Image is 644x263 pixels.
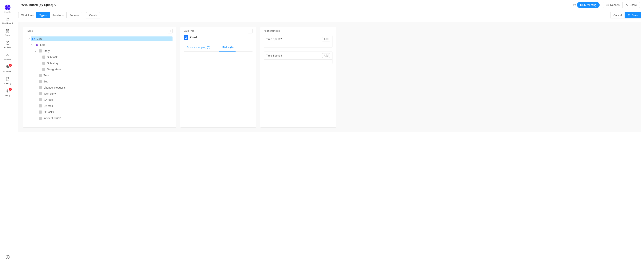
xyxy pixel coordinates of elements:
a: icon: settingSetup [6,89,10,97]
a: Activity [6,41,10,49]
p: 1 [10,88,11,91]
i: icon: history [573,4,576,6]
span: Task [43,74,49,77]
span: Epic [40,43,45,46]
span: Design-task [41,67,173,72]
button: icon: plus [168,29,173,33]
span: Board [5,31,10,39]
span: Sub-task [47,56,57,59]
div: Source mapping (0) [184,43,213,52]
span: WVU board (by Epics) [21,2,53,8]
button: Daily Meeting [577,2,600,8]
span: Change_Requests [43,86,66,89]
span: Quantify [4,11,11,13]
span: Card [37,37,42,40]
i: icon: file [34,98,37,101]
a: Training [6,77,10,85]
sup: 3 [9,64,12,67]
button: icon: saveSave [625,12,641,18]
i: icon: down [31,44,33,46]
div: Card Type [184,29,242,33]
span: Incident PROD [43,117,61,120]
i: icon: file [34,86,37,89]
img: Quantify [5,5,10,10]
a: icon: teamWorkload [6,65,10,73]
button: icon: mailReports [603,2,623,8]
button: Cancel [610,12,625,18]
i: icon: down [54,4,57,6]
span: Tech-story [38,91,173,96]
span: Archive [4,56,11,63]
p: 3 [10,64,11,67]
span: Sources [70,14,79,17]
span: Setup [5,92,10,99]
span: Story [43,49,50,52]
i: icon: line-chart [6,17,10,21]
span: Sub-task [41,55,173,59]
i: icon: setting [6,89,10,93]
span: Workflows [21,14,34,17]
i: icon: file [34,117,37,119]
span: Sub-story [47,62,58,65]
i: icon: file [38,68,40,71]
span: Task [38,73,173,78]
div: Additional fields [264,29,322,33]
span: Design-task [47,68,61,71]
div: Fields (0) [219,43,237,52]
span: FE tasks [38,110,173,114]
span: Epic [34,43,173,47]
i: icon: down [35,50,37,52]
a: Board [6,29,10,37]
span: Story [38,49,173,53]
span: Activity [4,44,11,51]
i: icon: file [38,56,40,58]
i: icon: file [34,92,37,95]
i: icon: history [6,41,10,45]
span: BA_task [43,98,53,101]
i: icon: file [34,105,37,107]
i: icon: file [34,74,37,77]
span: Incident PROD [38,116,173,120]
button: Add [322,53,330,58]
div: Time Spent 2 [266,36,322,43]
i: icon: down [28,38,30,40]
span: Dashboard [2,19,13,27]
span: Sub-story [41,61,173,65]
span: Training [4,80,11,87]
span: Bug [43,80,48,83]
div: Types [26,29,151,33]
i: icon: file [38,62,40,65]
span: Relations [53,14,64,17]
a: Dashboard [6,17,10,25]
span: Tech-story [43,92,56,95]
i: icon: file [34,80,37,83]
button: Create [86,12,100,18]
i: icon: file [34,111,37,113]
span: Card [31,36,173,41]
span: Workload [3,68,12,75]
button: icon: share-altShare [622,2,640,8]
span: Types [39,14,46,17]
span: QA task [43,104,53,107]
i: icon: rocket [36,44,38,46]
i: icon: appstore [6,29,10,33]
i: icon: gold [6,53,10,57]
i: icon: book [6,77,10,81]
span: Change_Requests [38,85,173,90]
span: QA task [38,104,173,108]
span: Bug [38,79,173,84]
span: BA_task [38,98,173,102]
button: icon: more [248,29,252,33]
div: Time Spent 3 [266,52,322,59]
sup: 1 [9,88,12,91]
button: Add [322,37,330,41]
a: icon: question-circle [6,255,10,259]
i: icon: team [6,65,10,69]
a: Archive [6,53,10,61]
span: FE tasks [43,111,54,114]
